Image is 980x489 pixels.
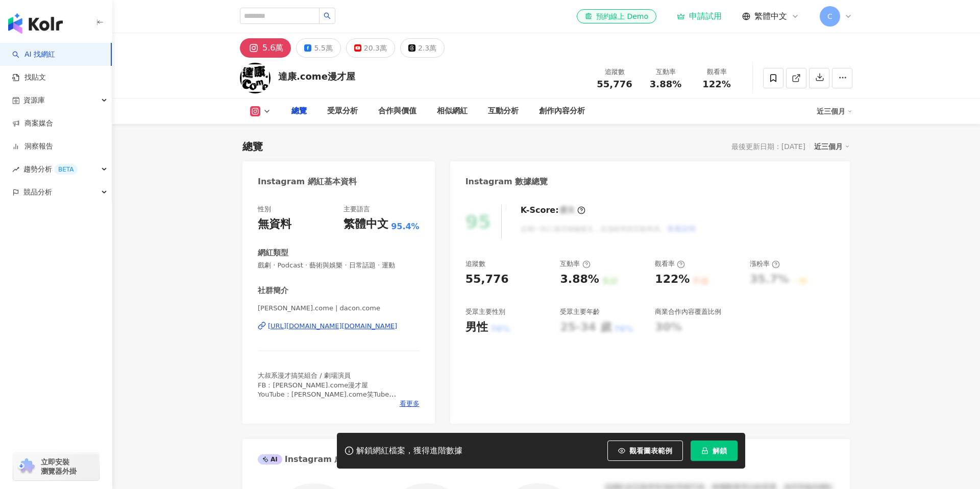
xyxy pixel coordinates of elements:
span: 競品分析 [23,181,52,204]
a: 洞察報告 [12,141,53,152]
div: 互動率 [560,259,590,268]
span: 55,776 [597,79,632,89]
span: 122% [702,79,731,89]
button: 觀看圖表範例 [607,441,683,461]
div: BETA [54,164,78,175]
div: 122% [655,272,690,287]
div: 總覽 [242,139,263,154]
div: 合作與價值 [378,105,416,117]
button: 5.5萬 [296,38,340,58]
div: 總覽 [291,105,307,117]
div: 社群簡介 [258,285,288,296]
div: 預約線上 Demo [585,11,648,21]
span: 觀看圖表範例 [629,447,672,455]
div: 受眾分析 [327,105,358,117]
a: 預約線上 Demo [577,9,656,23]
div: 觀看率 [697,67,736,77]
a: 找貼文 [12,72,46,83]
a: searchAI 找網紅 [12,50,55,60]
div: 追蹤數 [465,259,485,268]
span: 資源庫 [23,89,45,112]
span: 看更多 [400,399,420,408]
div: 近三個月 [814,140,850,153]
div: 創作內容分析 [539,105,585,117]
div: 網紅類型 [258,248,288,258]
span: rise [12,166,19,173]
span: 大叔系漫才搞笑組合 / 劇場演員 FB：[PERSON_NAME].come漫才屋 YouTube：[PERSON_NAME].come笑Tube 🔻來現場笑啊！🔻 [258,372,396,407]
div: K-Score : [521,205,585,216]
span: 3.88% [650,79,681,89]
div: 主要語言 [344,205,370,214]
div: 相似網紅 [437,105,468,117]
button: 5.6萬 [240,38,291,58]
img: chrome extension [16,458,36,475]
div: 觀看率 [655,259,685,268]
div: 性別 [258,205,271,214]
div: 55,776 [465,272,509,287]
div: Instagram 網紅基本資料 [258,176,357,187]
span: lock [701,447,708,454]
div: 互動率 [646,67,685,77]
span: search [324,12,331,19]
div: 互動分析 [488,105,519,117]
a: [URL][DOMAIN_NAME][DOMAIN_NAME] [258,322,420,331]
div: 達康.come漫才屋 [278,70,355,83]
div: 漲粉率 [750,259,780,268]
div: Instagram 數據總覽 [465,176,548,187]
span: 解鎖 [713,447,727,455]
div: 2.3萬 [418,41,436,55]
span: 95.4% [391,221,420,232]
span: C [827,11,832,22]
a: 申請試用 [677,11,722,21]
img: logo [8,13,63,34]
button: 解鎖 [691,441,738,461]
div: 3.88% [560,272,599,287]
div: 5.6萬 [262,41,283,55]
img: KOL Avatar [240,63,271,93]
div: 商業合作內容覆蓋比例 [655,307,721,316]
div: [URL][DOMAIN_NAME][DOMAIN_NAME] [268,322,397,331]
div: 男性 [465,320,488,335]
span: 戲劇 · Podcast · 藝術與娛樂 · 日常話題 · 運動 [258,261,420,270]
a: chrome extension立即安裝 瀏覽器外掛 [13,453,99,480]
span: 繁體中文 [754,11,787,22]
div: 受眾主要性別 [465,307,505,316]
button: 2.3萬 [400,38,445,58]
div: 受眾主要年齡 [560,307,600,316]
div: 繁體中文 [344,216,388,232]
div: 5.5萬 [314,41,332,55]
div: 追蹤數 [595,67,634,77]
div: 最後更新日期：[DATE] [731,142,805,151]
a: 商案媒合 [12,118,53,129]
div: 無資料 [258,216,291,232]
div: 近三個月 [817,103,852,119]
button: 20.3萬 [346,38,395,58]
div: 20.3萬 [364,41,387,55]
span: 立即安裝 瀏覽器外掛 [41,457,77,476]
span: 趨勢分析 [23,158,78,181]
div: 解鎖網紅檔案，獲得進階數據 [356,446,462,456]
span: [PERSON_NAME].come | dacon.come [258,304,420,313]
